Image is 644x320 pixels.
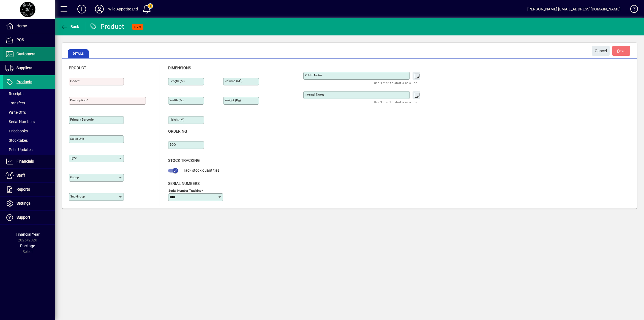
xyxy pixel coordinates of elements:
span: Financial Year [16,232,40,236]
span: Price Updates [6,148,32,152]
mat-label: Type [70,156,77,160]
app-page-header-button: Back [55,22,85,32]
span: Ordering [168,129,187,133]
mat-label: Sales unit [70,137,84,141]
mat-label: Serial Number tracking [168,188,201,192]
span: Products [17,80,32,84]
a: POS [3,33,55,47]
span: S [617,49,619,53]
a: Customers [3,47,55,61]
a: Pricebooks [3,126,55,136]
span: Cancel [595,46,607,55]
sup: 3 [240,79,241,82]
span: Suppliers [17,66,32,70]
button: Back [59,22,81,32]
a: Knowledge Base [626,1,637,19]
span: Write Offs [6,110,26,115]
mat-hint: Use 'Enter' to start a new line [374,80,417,86]
button: Profile [91,4,108,14]
a: Serial Numbers [3,117,55,126]
a: Support [3,211,55,224]
div: [PERSON_NAME] [EMAIL_ADDRESS][DOMAIN_NAME] [527,5,621,13]
span: NEW [134,25,141,29]
span: Track stock quantities [182,168,219,172]
mat-label: Weight (Kg) [225,98,241,102]
mat-label: Length (m) [170,79,185,83]
a: Write Offs [3,108,55,117]
a: Reports [3,183,55,196]
mat-label: Internal Notes [305,93,324,96]
span: Dimensions [168,66,191,70]
button: Add [73,4,91,14]
span: Serial Numbers [6,119,35,124]
span: Product [69,66,86,70]
mat-label: Height (m) [170,118,184,121]
span: Customers [17,52,35,56]
a: Price Updates [3,145,55,154]
a: Home [3,19,55,33]
div: Product [89,22,124,31]
mat-hint: Use 'Enter' to start a new line [374,99,417,105]
span: Staff [17,173,25,177]
span: Stocktakes [6,138,28,143]
a: Receipts [3,89,55,98]
span: Transfers [6,101,25,105]
a: Financials [3,155,55,168]
div: Wild Appetite Ltd [108,5,138,13]
a: Settings [3,197,55,210]
mat-label: Sub group [70,194,85,198]
span: Receipts [6,91,23,96]
span: Reports [17,187,30,191]
span: Serial Numbers [168,181,200,186]
span: ave [617,46,626,55]
mat-label: Volume (m ) [225,79,242,83]
mat-label: EOQ [170,143,176,146]
span: Back [61,24,79,29]
mat-label: Public Notes [305,73,323,77]
span: POS [17,38,24,42]
a: Staff [3,169,55,182]
span: Home [17,24,27,28]
span: Stock Tracking [168,158,200,163]
a: Suppliers [3,61,55,75]
span: Settings [17,201,31,205]
mat-label: Primary barcode [70,118,94,121]
mat-label: Group [70,175,79,179]
mat-label: Code [70,79,78,83]
span: Details [68,49,89,58]
mat-label: Width (m) [170,98,184,102]
a: Transfers [3,98,55,108]
span: Support [17,215,30,219]
a: Stocktakes [3,136,55,145]
mat-label: Description [70,98,86,102]
button: Save [612,46,630,56]
span: Financials [17,159,34,163]
span: Pricebooks [6,129,28,133]
span: Package [20,244,35,248]
button: Cancel [592,46,610,56]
